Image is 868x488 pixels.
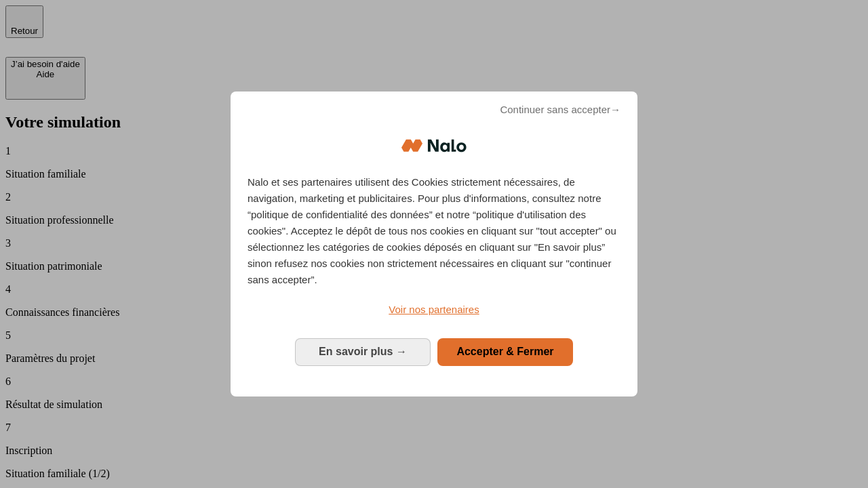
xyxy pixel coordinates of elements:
[231,91,637,396] div: Bienvenue chez Nalo Gestion du consentement
[456,346,553,357] span: Accepter & Fermer
[500,102,620,118] span: Continuer sans accepter→
[248,302,620,318] a: Voir nos partenaires
[389,304,479,315] span: Voir nos partenaires
[437,338,573,365] button: Accepter & Fermer: Accepter notre traitement des données et fermer
[248,174,620,288] p: Nalo et ses partenaires utilisent des Cookies strictement nécessaires, de navigation, marketing e...
[295,338,431,365] button: En savoir plus: Configurer vos consentements
[401,125,467,166] img: Logo
[319,346,407,357] span: En savoir plus →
